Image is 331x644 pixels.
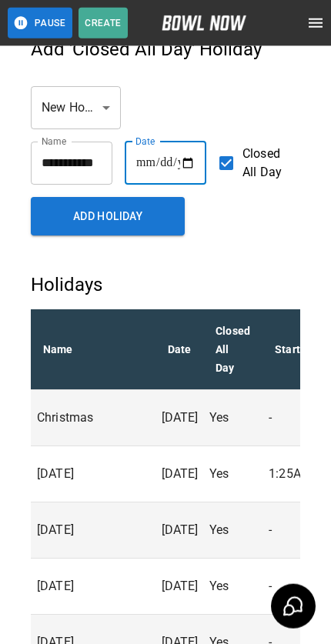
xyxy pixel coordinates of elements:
[203,309,262,390] th: Closed All Day
[31,197,185,235] button: Add Holiday
[37,521,155,539] p: [DATE]
[300,8,331,38] button: open drawer
[155,309,204,390] th: Date
[242,145,288,182] span: Closed All Day
[79,8,128,38] button: Create
[269,409,313,427] p: -
[37,409,155,427] p: Christmas
[162,577,204,596] p: [DATE]
[269,521,313,539] p: -
[209,409,262,427] p: Yes
[269,577,313,596] p: -
[31,37,300,62] h5: Add 'Closed All Day' Holiday
[162,15,246,31] img: logo
[37,577,155,596] p: [DATE]
[31,272,300,297] h5: Holidays
[31,309,155,390] th: Name
[31,86,121,129] div: New Holiday
[209,465,262,483] p: Yes
[37,465,155,483] p: [DATE]
[8,8,72,38] button: Pause
[209,577,262,596] p: Yes
[209,521,262,539] p: Yes
[162,521,204,539] p: [DATE]
[162,465,204,483] p: [DATE]
[162,409,204,427] p: [DATE]
[262,309,313,390] th: Start
[269,465,313,483] p: 1:25AM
